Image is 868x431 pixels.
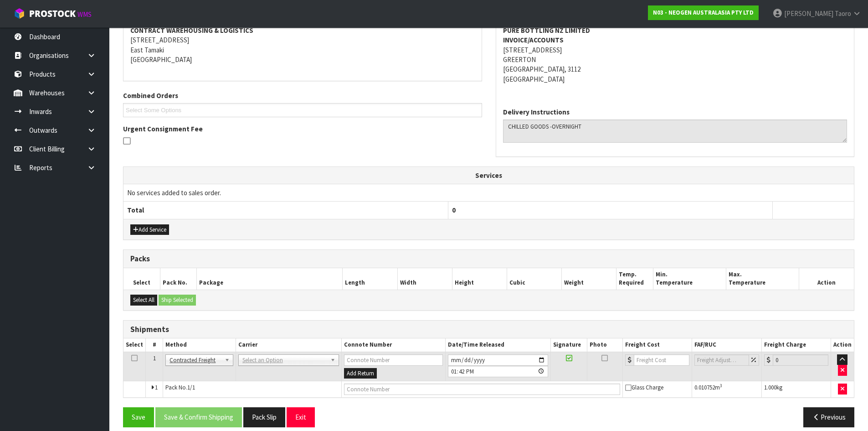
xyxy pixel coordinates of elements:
label: Urgent Consignment Fee [123,124,203,134]
span: [PERSON_NAME] [784,9,833,18]
th: Method [163,338,236,352]
th: Action [799,268,854,290]
th: Cubic [507,268,562,290]
th: Height [452,268,507,290]
button: Select All [130,295,157,306]
td: No services added to sales order. [123,184,854,202]
a: N03 - NEOGEN AUSTRALASIA PTY LTD [648,5,759,20]
input: Connote Number [344,384,620,395]
sup: 3 [720,383,722,389]
th: Length [343,268,397,290]
th: Select [123,338,146,352]
span: 1.000 [764,384,776,391]
label: Delivery Instructions [503,107,570,117]
td: kg [761,381,831,398]
span: Select an Option [242,355,327,366]
th: Max. Temperature [726,268,799,290]
h3: Shipments [130,325,847,334]
th: Carrier [236,338,341,352]
th: Freight Cost [622,338,692,352]
th: Package [196,268,343,290]
th: Total [123,202,448,219]
span: Taoro [835,9,851,18]
span: 1 [155,384,158,391]
h3: Packs [130,254,847,263]
td: m [692,381,761,398]
th: Select [123,268,160,290]
strong: N03 - NEOGEN AUSTRALASIA PTY LTD [653,9,754,16]
th: Pack No. [160,268,196,290]
th: Date/Time Released [445,338,551,352]
input: Freight Adjustment [694,354,749,366]
button: Exit [287,407,315,427]
button: Save [123,407,154,427]
th: Min. Temperature [653,268,726,290]
span: 1/1 [187,384,195,391]
button: Add Return [344,368,377,379]
th: Photo [587,338,622,352]
th: Services [123,167,854,184]
strong: PURE BOTTLING NZ LIMITED [503,26,590,35]
span: 1 [153,354,156,362]
span: Glass Charge [625,384,663,391]
span: 0.010752 [694,384,715,391]
span: ProStock [29,8,76,20]
button: Add Service [130,224,169,235]
button: Previous [803,407,854,427]
th: Temp. Required [616,268,653,290]
button: Pack Slip [243,407,285,427]
small: WMS [77,10,92,19]
strong: INVOICE/ACCOUNTS [503,36,564,44]
address: [STREET_ADDRESS] East Tamaki [GEOGRAPHIC_DATA] [130,26,475,65]
span: Contracted Freight [169,355,221,366]
address: [STREET_ADDRESS] GREERTON [GEOGRAPHIC_DATA], 3112 [GEOGRAPHIC_DATA] [503,26,847,84]
input: Connote Number [344,354,443,366]
th: Width [397,268,452,290]
button: Save & Confirm Shipping [155,407,242,427]
span: 0 [452,206,456,214]
th: Weight [562,268,616,290]
th: Connote Number [341,338,445,352]
input: Freight Cost [634,354,689,366]
button: Ship Selected [159,295,196,306]
td: Pack No. [163,381,341,398]
th: Signature [551,338,587,352]
th: Freight Charge [761,338,831,352]
th: Action [831,338,854,352]
input: Freight Charge [773,354,828,366]
img: cube-alt.png [14,8,25,19]
label: Combined Orders [123,91,178,100]
th: # [146,338,163,352]
strong: CONTRACT WAREHOUSING & LOGISTICS [130,26,253,35]
th: FAF/RUC [692,338,761,352]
